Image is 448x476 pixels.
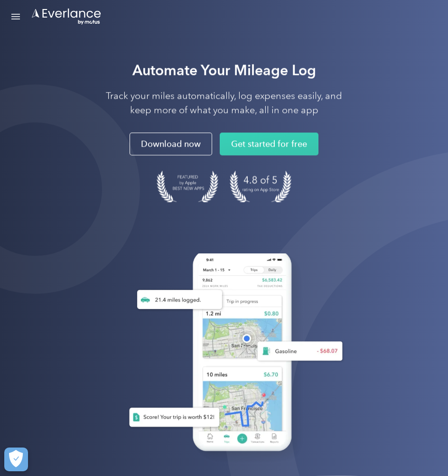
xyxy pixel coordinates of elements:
[31,8,102,26] a: Go to homepage
[4,448,28,471] button: Cookies Settings
[105,89,343,118] p: Track your miles automatically, log expenses easily, and keep more of what you make, all in one app
[220,133,318,156] a: Get started for free
[132,61,316,79] strong: Automate Your Mileage Log
[157,171,218,203] img: Badge for Featured by Apple Best New Apps
[115,242,350,465] img: Everlance, mileage tracker app, expense tracking app
[130,133,212,156] a: Download now
[8,8,24,26] a: Open Menu
[230,171,291,203] img: 4.9 out of 5 stars on the app store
